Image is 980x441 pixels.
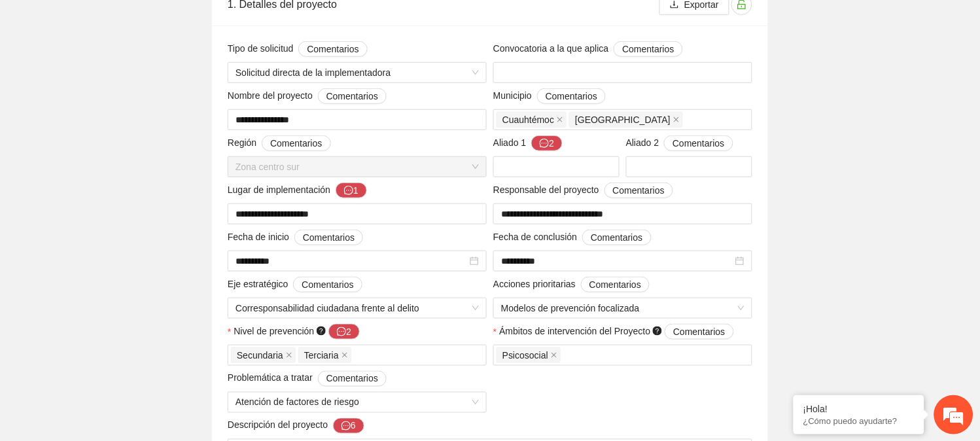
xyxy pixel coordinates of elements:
[318,88,387,104] button: Nombre del proyecto
[228,230,363,245] span: Fecha de inicio
[622,42,674,56] span: Comentarios
[665,324,733,340] button: Ámbitos de intervención del Proyecto question-circle
[582,230,651,245] button: Fecha de conclusión
[497,112,567,128] span: Cuauhtémoc
[531,135,563,151] button: Aliado 1
[803,416,915,426] p: ¿Cómo puedo ayudarte?
[626,135,733,151] span: Aliado 2
[497,347,561,363] span: Psicosocial
[228,418,364,434] span: Descripción del proyecto
[270,136,322,150] span: Comentarios
[493,277,650,292] span: Acciones prioritarias
[294,230,363,245] button: Fecha de inicio
[68,67,220,84] div: Chatee con nosotros ahora
[493,88,606,104] span: Municipio
[228,41,368,57] span: Tipo de solicitud
[336,183,367,198] button: Lugar de implementación
[589,277,641,292] span: Comentarios
[546,89,597,103] span: Comentarios
[317,326,326,336] span: question-circle
[76,145,181,277] span: Estamos en línea.
[236,298,479,318] span: Corresponsabilidad ciudadana frente al delito
[604,183,673,198] button: Responsable del proyecto
[228,277,362,292] span: Eje estratégico
[234,324,360,340] span: Nivel de prevención
[501,298,744,318] span: Modelos de prevención focalizada
[307,42,359,56] span: Comentarios
[318,371,387,387] button: Problemática a tratar
[7,298,249,344] textarea: Escriba su mensaje y pulse “Intro”
[298,347,351,363] span: Terciaria
[569,112,683,128] span: Chihuahua
[502,113,554,127] span: Cuauhtémoc
[557,116,563,123] span: close
[228,183,367,198] span: Lugar de implementación
[502,348,548,362] span: Psicosocial
[664,135,733,151] button: Aliado 2
[237,348,283,362] span: Secundaria
[551,352,557,359] span: close
[286,352,292,359] span: close
[341,421,351,432] span: message
[328,324,360,340] button: Nivel de prevención question-circle
[575,113,671,127] span: [GEOGRAPHIC_DATA]
[228,88,387,104] span: Nombre del proyecto
[304,348,339,362] span: Terciaria
[673,136,724,150] span: Comentarios
[613,183,665,198] span: Comentarios
[673,116,680,123] span: close
[493,41,683,57] span: Convocatoria a la que aplica
[540,139,549,149] span: message
[236,157,479,177] span: Zona centro sur
[303,230,355,245] span: Comentarios
[803,404,915,414] div: ¡Hola!
[337,327,346,338] span: message
[262,135,330,151] button: Región
[298,41,367,57] button: Tipo de solicitud
[493,183,673,198] span: Responsable del proyecto
[673,325,725,339] span: Comentarios
[215,7,246,38] div: Minimizar ventana de chat en vivo
[493,135,563,151] span: Aliado 1
[231,347,296,363] span: Secundaria
[493,230,652,245] span: Fecha de conclusión
[499,324,733,340] span: Ámbitos de intervención del Proyecto
[326,372,378,386] span: Comentarios
[614,41,682,57] button: Convocatoria a la que aplica
[236,393,479,412] span: Atención de factores de riesgo
[344,186,353,196] span: message
[302,277,353,292] span: Comentarios
[537,88,606,104] button: Municipio
[341,352,348,359] span: close
[326,89,378,103] span: Comentarios
[653,326,662,336] span: question-circle
[228,135,331,151] span: Región
[333,418,364,434] button: Descripción del proyecto
[236,63,479,82] span: Solicitud directa de la implementadora
[581,277,650,292] button: Acciones prioritarias
[228,371,387,387] span: Problemática a tratar
[293,277,362,292] button: Eje estratégico
[591,230,642,245] span: Comentarios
